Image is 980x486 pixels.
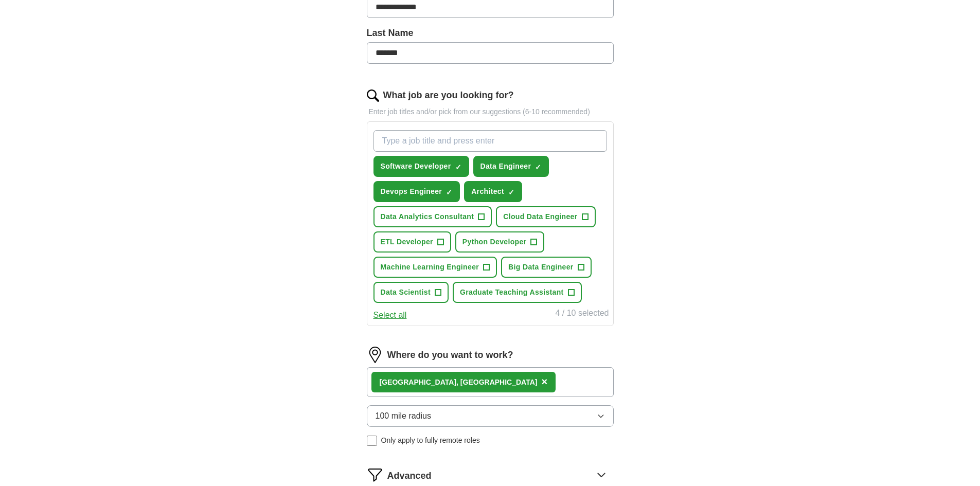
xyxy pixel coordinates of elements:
span: Big Data Engineer [508,262,574,273]
span: Machine Learning Engineer [381,262,479,273]
span: Architect [471,186,504,197]
label: What job are you looking for? [383,88,514,102]
img: search.png [367,89,379,102]
span: Only apply to fully remote roles [381,435,480,446]
button: Data Engineer✓ [473,156,549,177]
span: ✓ [446,188,452,196]
button: Machine Learning Engineer [373,257,497,278]
span: Cloud Data Engineer [503,211,577,222]
button: Architect✓ [464,181,522,202]
span: × [541,376,547,387]
div: [GEOGRAPHIC_DATA], [GEOGRAPHIC_DATA] [380,377,538,388]
button: 100 mile radius [367,405,614,427]
div: 4 / 10 selected [555,307,609,321]
span: Advanced [387,469,432,483]
input: Type a job title and press enter [373,130,607,152]
img: location.png [367,347,383,363]
button: Big Data Engineer [501,257,592,278]
span: 100 mile radius [376,410,432,422]
button: Software Developer✓ [373,156,469,177]
input: Only apply to fully remote roles [367,436,377,446]
span: Software Developer [381,161,451,172]
span: Graduate Teaching Assistant [460,287,564,298]
span: Python Developer [462,237,527,247]
button: Cloud Data Engineer [496,206,595,227]
label: Last Name [367,26,614,40]
button: Select all [373,309,407,321]
span: Data Scientist [381,287,431,298]
span: Devops Engineer [381,186,442,197]
span: ✓ [508,188,514,196]
img: filter [367,466,383,483]
button: Devops Engineer✓ [373,181,460,202]
button: Data Scientist [373,282,449,303]
span: ETL Developer [381,237,433,247]
button: × [541,374,547,390]
p: Enter job titles and/or pick from our suggestions (6-10 recommended) [367,106,614,117]
button: ETL Developer [373,231,451,253]
span: Data Engineer [480,161,531,172]
label: Where do you want to work? [387,348,513,362]
button: Data Analytics Consultant [373,206,492,227]
span: ✓ [535,163,541,171]
button: Python Developer [455,231,545,253]
span: ✓ [455,163,461,171]
span: Data Analytics Consultant [381,211,474,222]
button: Graduate Teaching Assistant [453,282,582,303]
